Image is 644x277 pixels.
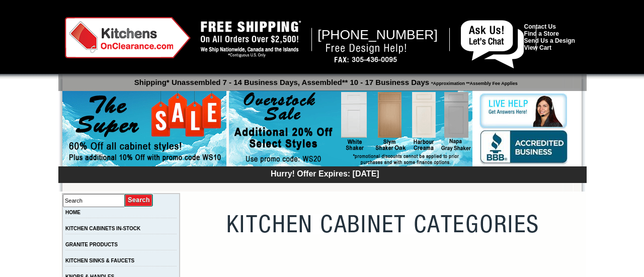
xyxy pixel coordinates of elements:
a: KITCHEN CABINETS IN-STOCK [65,226,140,231]
a: KITCHEN SINKS & FAUCETS [65,258,134,263]
span: [PHONE_NUMBER] [317,27,438,42]
a: Contact Us [524,23,556,30]
a: Send Us a Design [524,37,575,44]
a: HOME [65,210,80,215]
input: Submit [125,194,153,207]
div: Hurry! Offer Expires: [DATE] [63,168,587,178]
img: Kitchens on Clearance Logo [65,17,191,58]
span: *Approximation **Assembly Fee Applies [429,78,518,86]
a: View Cart [524,44,551,51]
a: Find a Store [524,30,559,37]
a: GRANITE PRODUCTS [65,242,118,247]
p: Shipping* Unassembled 7 - 14 Business Days, Assembled** 10 - 17 Business Days [63,73,587,86]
